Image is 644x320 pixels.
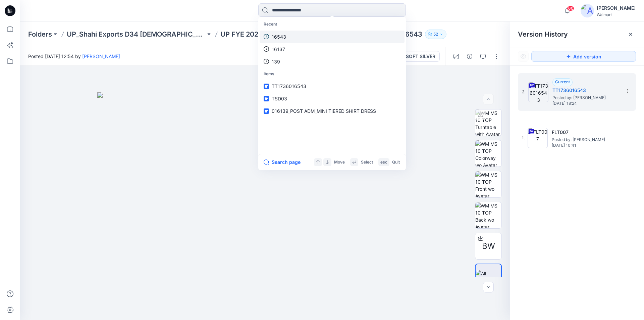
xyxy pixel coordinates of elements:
[522,135,525,141] span: 1.
[394,51,440,62] button: SOFT SILVER
[260,55,405,68] a: 139
[272,46,285,53] p: 16137
[476,270,501,284] img: All colorways
[260,43,405,55] a: 16137
[475,140,501,167] img: WM MS 10 TOP Colorway wo Avatar
[28,53,120,60] span: Posted [DATE] 12:54 by
[482,240,495,252] span: BW
[518,30,568,38] span: Version History
[518,51,529,62] button: Show Hidden Versions
[260,92,405,105] a: TSD03
[272,83,306,89] span: TT1736016543
[552,86,620,94] h5: TT1736016543
[67,30,206,39] a: UP_Shahi Exports D34 [DEMOGRAPHIC_DATA] Tops
[82,53,120,59] a: [PERSON_NAME]
[220,30,359,39] a: UP FYE 2027 S1 D34 [DEMOGRAPHIC_DATA] Woven Tops
[260,68,405,80] p: Items
[552,94,620,101] span: Posted by: Rahul Singh
[334,159,345,166] p: Move
[552,101,620,106] span: [DATE] 18:24
[475,202,501,228] img: WM MS 10 TOP Back wo Avatar
[272,33,286,40] p: 16543
[264,158,301,166] button: Search page
[392,159,400,166] p: Quit
[628,32,633,37] button: Close
[380,159,387,166] p: esc
[272,58,280,65] p: 139
[552,128,619,136] h5: FLT007
[597,4,636,12] div: [PERSON_NAME]
[552,143,619,148] span: [DATE] 10:41
[406,53,435,60] div: SOFT SILVER
[272,96,287,101] span: TSD03
[581,4,594,17] img: avatar
[361,159,373,166] p: Select
[528,82,548,102] img: TT1736016543
[528,128,548,148] img: FLT007
[552,136,619,143] span: Posted by: Rahul Singh
[531,51,636,62] button: Add version
[260,80,405,92] a: TT1736016543
[475,109,501,136] img: WM MS 10 TOP Turntable with Avatar
[567,6,574,11] span: 60
[522,89,526,95] span: 2.
[464,51,475,62] button: Details
[260,18,405,31] p: Recent
[425,30,446,39] button: 52
[475,171,501,197] img: WM MS 10 TOP Front wo Avatar
[555,79,570,84] span: Current
[260,31,405,43] a: 16543
[597,12,636,17] div: Walmart
[433,31,438,38] p: 52
[28,30,52,39] a: Folders
[260,105,405,117] a: 016139_POST ADM_MINI TIERED SHIRT DRESS
[272,108,376,114] span: 016139_POST ADM_MINI TIERED SHIRT DRESS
